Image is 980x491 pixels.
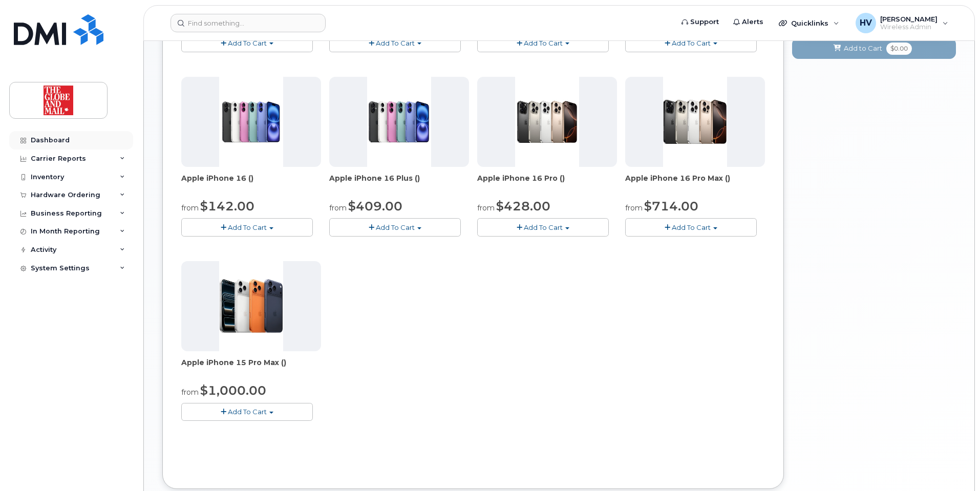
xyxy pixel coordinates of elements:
[625,173,765,194] div: Apple iPhone 16 Pro Max ()
[477,173,617,194] div: Apple iPhone 16 Pro ()
[181,403,313,421] button: Add To Cart
[477,203,495,212] small: from
[376,223,415,231] span: Add To Cart
[690,17,719,27] span: Support
[672,223,711,231] span: Add To Cart
[329,218,461,236] button: Add To Cart
[376,39,415,47] span: Add To Cart
[181,173,321,194] div: Apple iPhone 16 ()
[663,77,728,167] img: phone23926.JPG
[848,13,955,33] div: Herrera, Victor
[524,39,563,47] span: Add To Cart
[329,203,347,212] small: from
[200,199,254,214] span: $142.00
[524,223,563,231] span: Add To Cart
[181,388,199,397] small: from
[515,77,580,167] img: phone23921.JPG
[625,203,643,212] small: from
[726,12,771,32] a: Alerts
[860,17,872,29] span: HV
[181,34,313,52] button: Add To Cart
[181,357,321,378] div: Apple iPhone 15 Pro Max ()
[791,19,828,27] span: Quicklinks
[348,199,402,214] span: $409.00
[219,77,284,167] img: phone23917.JPG
[625,34,757,52] button: Add To Cart
[228,39,267,47] span: Add To Cart
[477,34,609,52] button: Add To Cart
[228,408,267,416] span: Add To Cart
[880,15,938,23] span: [PERSON_NAME]
[772,13,846,33] div: Quicklinks
[367,77,432,167] img: phone23919.JPG
[329,173,469,194] div: Apple iPhone 16 Plus ()
[181,203,199,212] small: from
[886,42,912,55] span: $0.00
[644,199,698,214] span: $714.00
[329,34,461,52] button: Add To Cart
[228,223,267,231] span: Add To Cart
[200,383,266,398] span: $1,000.00
[496,199,550,214] span: $428.00
[477,218,609,236] button: Add To Cart
[171,14,326,32] input: Find something...
[844,44,882,53] span: Add to Cart
[742,17,763,27] span: Alerts
[792,38,956,59] button: Add to Cart $0.00
[880,23,938,31] span: Wireless Admin
[181,218,313,236] button: Add To Cart
[625,218,757,236] button: Add To Cart
[672,39,711,47] span: Add To Cart
[219,261,284,351] img: phone23858.JPG
[674,12,726,32] a: Support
